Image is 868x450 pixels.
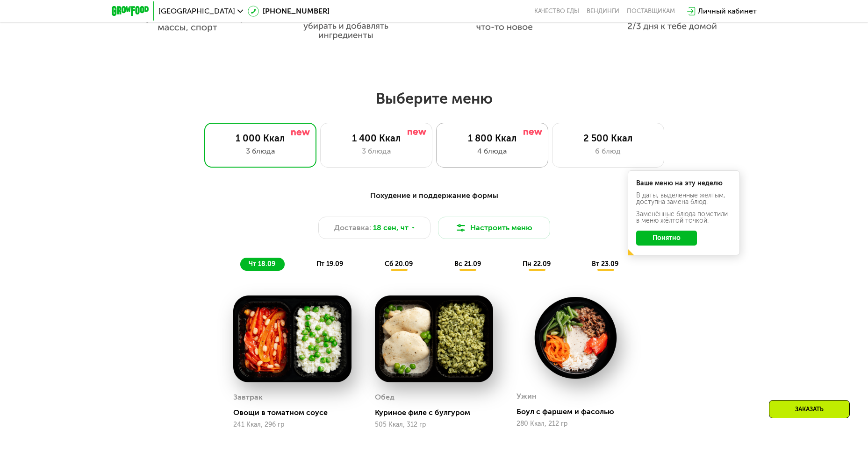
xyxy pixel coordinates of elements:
div: 3 блюда [330,146,423,157]
div: 241 Ккал, 296 гр [233,421,352,429]
div: 505 Ккал, 312 гр [375,421,493,429]
div: В даты, выделенные желтым, доступна замена блюд. [636,192,732,205]
a: [PHONE_NUMBER] [248,6,330,17]
span: Доставка: [334,222,371,233]
div: Завтрак [233,390,263,404]
span: чт 18.09 [249,260,275,268]
div: 3 блюда [214,146,307,157]
div: 280 Ккал, 212 гр [516,420,635,428]
div: Овощи в томатном соусе [233,408,359,417]
span: [GEOGRAPHIC_DATA] [158,7,235,15]
div: Личный кабинет [698,6,757,17]
a: Вендинги [587,7,619,15]
div: поставщикам [627,7,675,15]
div: Заменённые блюда пометили в меню жёлтой точкой. [636,211,732,224]
h2: Выберите меню [30,89,838,108]
div: Ваше меню на эту неделю [636,180,732,187]
div: 1 000 Ккал [214,133,307,144]
div: 1 800 Ккал [446,133,538,144]
div: Похудение и поддержание формы [158,190,711,202]
button: Понятно [636,231,697,246]
span: 18 сен, чт [373,222,409,233]
div: Куриное филе с булгуром [375,408,501,417]
span: вс 21.09 [454,260,481,268]
div: Боул с фаршем и фасолью [516,407,642,416]
div: Обед [375,390,395,404]
div: Ужин [516,389,537,403]
span: пн 22.09 [523,260,551,268]
div: 6 блюд [562,146,654,157]
div: 1 400 Ккал [330,133,423,144]
a: Качество еды [534,7,579,15]
div: 2 500 Ккал [562,133,654,144]
div: Заказать [769,400,850,418]
span: пт 19.09 [316,260,343,268]
button: Настроить меню [438,217,550,239]
span: сб 20.09 [385,260,413,268]
span: вт 23.09 [592,260,618,268]
div: 4 блюда [446,146,538,157]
